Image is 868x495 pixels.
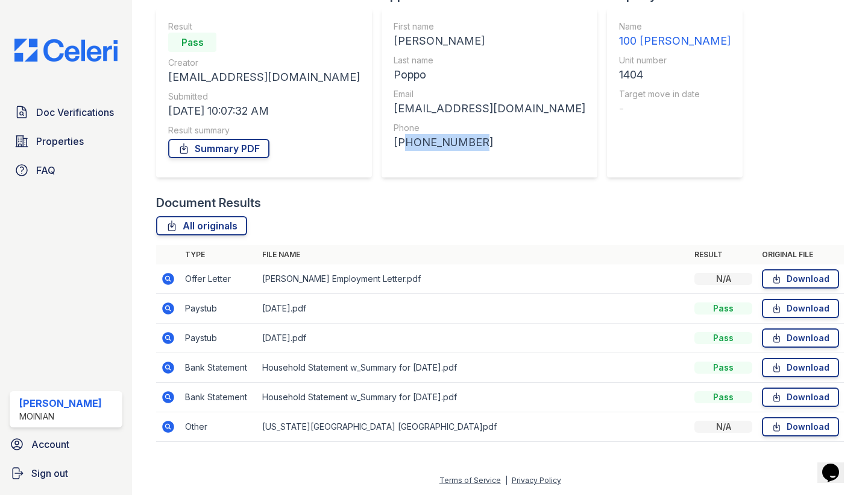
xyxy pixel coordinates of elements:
div: 1404 [619,66,731,83]
div: N/A [694,273,752,285]
div: [DATE] 10:07:32 AM [168,103,360,120]
div: Phone [394,122,585,134]
span: Doc Verifications [36,105,114,120]
div: [PERSON_NAME] [394,33,585,49]
td: [PERSON_NAME] Employment Letter.pdf [257,264,690,294]
td: Offer Letter [180,264,257,294]
div: N/A [694,421,752,433]
span: Account [31,437,69,452]
div: [EMAIL_ADDRESS][DOMAIN_NAME] [394,100,585,117]
td: Bank Statement [180,383,257,412]
div: Poppo [394,66,585,83]
div: Pass [168,33,216,52]
th: File name [257,245,690,264]
div: [PERSON_NAME] [19,396,102,410]
div: Pass [694,391,752,403]
div: Result [168,21,360,33]
a: Download [762,328,839,348]
iframe: chat widget [817,447,856,483]
th: Original file [757,245,844,264]
td: Household Statement w_Summary for [DATE].pdf [257,353,690,383]
div: [EMAIL_ADDRESS][DOMAIN_NAME] [168,69,360,86]
a: Terms of Service [439,476,501,485]
td: Other [180,412,257,442]
div: Document Results [156,194,261,211]
a: Name 100 [PERSON_NAME] [619,21,731,49]
div: - [619,100,731,117]
div: First name [394,21,585,33]
div: Creator [168,57,360,69]
td: Bank Statement [180,353,257,383]
div: Result summary [168,124,360,136]
a: Summary PDF [168,139,269,158]
div: Pass [694,332,752,344]
a: FAQ [10,158,122,182]
a: All originals [156,216,247,235]
div: Moinian [19,410,102,423]
a: Doc Verifications [10,100,122,124]
div: [PHONE_NUMBER] [394,134,585,151]
td: Household Statement w_Summary for [DATE].pdf [257,383,690,412]
td: [DATE].pdf [257,324,690,353]
div: Pass [694,362,752,374]
td: [US_STATE][GEOGRAPHIC_DATA] [GEOGRAPHIC_DATA]pdf [257,412,690,442]
td: Paystub [180,324,257,353]
div: Last name [394,54,585,66]
th: Result [690,245,757,264]
a: Download [762,417,839,436]
a: Properties [10,129,122,153]
div: Pass [694,302,752,315]
div: 100 [PERSON_NAME] [619,33,731,49]
div: Email [394,88,585,100]
div: Name [619,21,731,33]
img: CE_Logo_Blue-a8612792a0a2168367f1c8372b55b34899dd931a85d93a1a3d3e32e68fde9ad4.png [5,39,127,62]
a: Account [5,432,127,456]
div: Submitted [168,91,360,103]
td: [DATE].pdf [257,294,690,324]
div: Target move in date [619,88,731,100]
a: Download [762,388,839,407]
td: Paystub [180,294,257,324]
a: Download [762,269,839,289]
a: Privacy Policy [512,476,561,485]
div: Unit number [619,54,731,66]
a: Download [762,358,839,377]
span: Properties [36,134,84,148]
span: FAQ [36,163,55,177]
a: Sign out [5,461,127,485]
th: Type [180,245,257,264]
span: Sign out [31,466,68,481]
a: Download [762,299,839,318]
div: | [505,476,508,485]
